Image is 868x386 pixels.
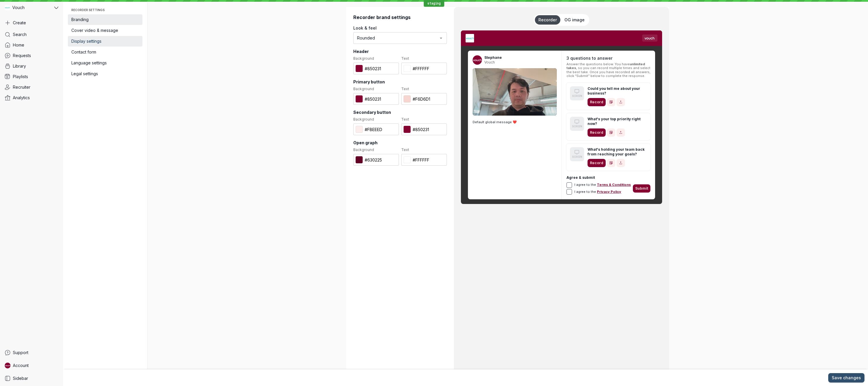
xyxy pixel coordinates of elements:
[401,147,447,153] span: Text
[572,123,582,129] span: SCREEN
[574,190,621,194] span: I agree to the
[564,17,585,23] span: OG image
[2,2,53,13] div: Vouch
[353,25,377,31] span: Look & feel
[353,32,447,44] button: Rounded
[597,190,621,194] a: Privacy Policy
[71,17,139,23] span: Branding
[2,61,61,71] a: Library
[12,5,25,11] span: Vouch
[13,42,24,48] span: Home
[2,347,61,358] a: Support
[353,109,447,115] span: Secondary button
[473,55,482,65] img: Stephane avatar
[566,175,650,180] span: Agree & submit
[353,14,411,20] h2: Recorder brand settings
[466,34,474,42] img: d394b2e9-9a96-4b8e-bc72-f671e1cbe8ca.png
[353,116,399,122] span: Background
[353,49,447,54] span: Header
[5,363,11,368] img: Stephane avatar
[353,147,399,153] span: Background
[13,95,30,101] span: Analytics
[538,17,557,23] span: Recorder
[13,350,28,356] span: Support
[2,360,61,371] a: Stephane avatarAccount
[13,74,28,80] span: Playlists
[401,56,447,61] span: Text
[588,117,647,126] span: What's your top priority right now?
[574,183,631,187] span: I agree to the
[566,55,650,61] h2: 3 questions to answer
[2,18,61,28] button: Create
[13,20,26,26] span: Create
[572,154,582,160] span: SCREEN
[13,375,28,381] span: Sidebar
[566,62,650,78] span: Answer the questions below. You have , so you can record multiple times and select the best take....
[588,128,606,137] div: Record
[566,62,645,70] b: unlimited takes
[68,14,142,25] a: Branding
[71,8,139,12] span: Recorder settings
[401,86,447,92] span: Text
[353,140,447,146] span: Open graph
[68,68,142,79] a: Legal settings
[572,93,582,99] span: SCREEN
[71,28,139,33] span: Cover video & message
[2,40,61,50] a: Home
[2,29,61,40] a: Search
[2,373,61,384] a: Sidebar
[588,86,647,96] span: Could you tell me about your business?
[597,183,631,187] a: Terms & Conditions
[473,119,557,125] p: Default global message ❤️
[13,32,27,37] span: Search
[68,36,142,47] a: Display settings
[13,84,30,90] span: Recruiter
[13,63,26,69] span: Library
[353,56,399,61] span: Background
[484,55,502,60] span: Stephane
[2,71,61,82] a: Playlists
[68,58,142,68] a: Language settings
[2,82,61,92] a: Recruiter
[5,5,10,10] img: Vouch avatar
[633,184,650,193] div: Submit
[71,38,139,44] span: Display settings
[71,49,139,55] span: Contact form
[13,53,31,59] span: Requests
[71,60,139,66] span: Language settings
[2,92,61,103] a: Analytics
[473,68,557,116] img: 0e1a326f-f255-4f40-bc46-84af8c8e4116_poster.0000001.jpg
[357,35,438,41] span: Rounded
[68,25,142,36] a: Cover video & message
[353,86,399,92] span: Background
[13,363,29,368] span: Account
[401,116,447,122] span: Text
[484,60,502,65] span: Vouch
[588,159,606,167] div: Record
[588,147,647,157] span: What's holding your team back from reaching your goals?
[2,50,61,61] a: Requests
[353,79,447,85] span: Primary button
[71,71,139,77] span: Legal settings
[588,98,606,106] div: Record
[2,2,61,13] button: Vouch avatarVouch
[68,47,142,57] a: Contact form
